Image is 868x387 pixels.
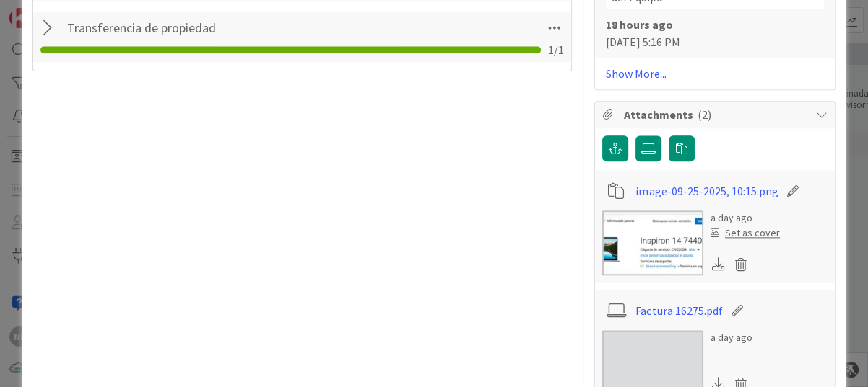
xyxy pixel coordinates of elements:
[635,182,778,200] a: image-09-25-2025, 10:15.png
[711,330,752,345] div: a day ago
[548,41,564,58] span: 1 / 1
[624,106,809,123] span: Attachments
[606,17,673,32] b: 18 hours ago
[606,65,824,82] a: Show More...
[711,210,780,226] div: a day ago
[711,255,726,274] div: Download
[635,302,722,319] a: Factura 16275.pdf
[62,15,386,41] input: Add Checklist...
[606,16,824,50] div: [DATE] 5:16 PM
[711,226,780,241] div: Set as cover
[698,107,711,122] span: ( 2 )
